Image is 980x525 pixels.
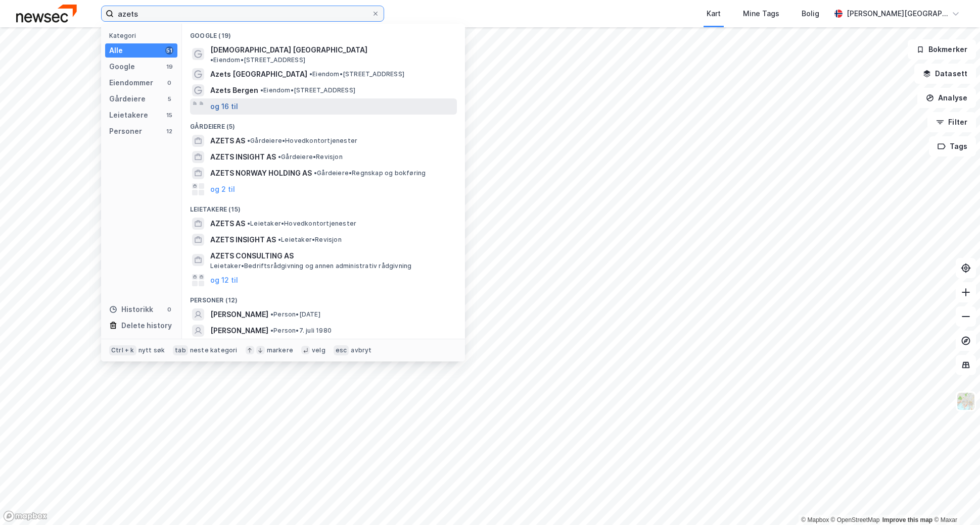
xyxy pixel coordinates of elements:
div: Bolig [802,8,819,20]
span: • [270,310,273,318]
div: [PERSON_NAME][GEOGRAPHIC_DATA] [847,8,948,20]
span: AZETS AS [210,218,245,230]
div: nytt søk [138,346,165,354]
div: Kart [707,8,721,20]
div: Mine Tags [743,8,779,20]
span: Gårdeiere • Regnskap og bokføring [314,169,426,177]
span: Gårdeiere • Revisjon [278,153,343,161]
div: 0 [165,305,173,313]
div: Google [109,61,135,73]
span: Leietaker • Bedriftsrådgivning og annen administrativ rådgivning [210,262,411,270]
div: 19 [165,63,173,71]
span: • [247,220,250,227]
span: • [247,137,250,144]
span: Eiendom • [STREET_ADDRESS] [210,56,305,64]
button: og 2 til [210,183,235,195]
span: Leietaker • Revisjon [278,236,342,244]
span: AZETS CONSULTING AS [210,250,453,262]
span: • [210,56,213,64]
div: Leietakere [109,109,148,121]
div: neste kategori [190,346,238,354]
div: 0 [165,79,173,87]
span: Azets [GEOGRAPHIC_DATA] [210,68,307,80]
div: Historikk [109,303,153,316]
div: Leietakere (15) [182,197,465,216]
div: Personer (12) [182,288,465,306]
div: avbryt [351,346,371,354]
span: [PERSON_NAME] [210,325,268,337]
div: Kontrollprogram for chat [929,477,980,525]
div: 5 [165,95,173,103]
div: 12 [165,127,173,135]
span: • [309,70,312,78]
button: Bokmerker [908,39,976,60]
div: velg [312,346,325,354]
div: tab [173,345,188,355]
span: • [270,327,273,334]
span: • [314,169,317,177]
div: Gårdeiere [109,93,146,105]
div: markere [267,346,293,354]
span: • [278,153,281,161]
a: Mapbox [801,516,829,523]
a: OpenStreetMap [831,516,880,523]
img: newsec-logo.f6e21ccffca1b3a03d2d.png [16,5,77,22]
div: 15 [165,111,173,119]
a: Mapbox homepage [3,510,48,522]
span: Eiendom • [STREET_ADDRESS] [260,86,355,94]
button: Datasett [914,64,976,84]
span: AZETS INSIGHT AS [210,234,276,246]
div: Google (19) [182,24,465,42]
span: Eiendom • [STREET_ADDRESS] [309,70,404,78]
div: Ctrl + k [109,345,136,355]
span: • [260,86,263,94]
span: AZETS NORWAY HOLDING AS [210,167,312,179]
span: AZETS AS [210,135,245,147]
span: Gårdeiere • Hovedkontortjenester [247,137,357,145]
div: Personer [109,125,142,137]
span: Azets Bergen [210,84,258,96]
span: [DEMOGRAPHIC_DATA] [GEOGRAPHIC_DATA] [210,44,367,56]
button: og 16 til [210,100,238,113]
button: Filter [927,112,976,132]
span: Person • [DATE] [270,310,320,319]
button: og 12 til [210,274,238,286]
img: Z [956,392,975,411]
button: Tags [929,136,976,156]
div: Gårdeiere (5) [182,115,465,133]
span: Leietaker • Hovedkontortjenester [247,220,356,228]
div: Alle [109,44,123,57]
span: AZETS INSIGHT AS [210,151,276,163]
div: Kategori [109,32,177,39]
a: Improve this map [882,516,932,523]
span: [PERSON_NAME] [210,308,268,321]
div: Eiendommer [109,77,153,89]
div: 51 [165,46,173,55]
span: Person • 7. juli 1980 [270,327,332,335]
span: • [278,236,281,243]
div: esc [334,345,349,355]
input: Søk på adresse, matrikkel, gårdeiere, leietakere eller personer [114,6,371,21]
button: Analyse [917,88,976,108]
div: Delete history [121,320,172,332]
iframe: Chat Widget [929,477,980,525]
